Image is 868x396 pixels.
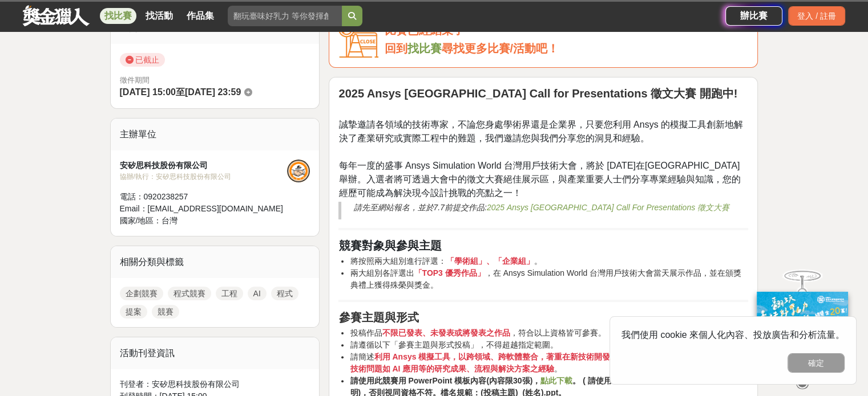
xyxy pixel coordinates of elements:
span: 已截止 [120,53,165,67]
strong: 競賽對象與參與主題 [338,239,441,252]
a: 提案 [120,305,147,319]
div: 刊登者： 安矽思科技股份有限公司 [120,378,310,390]
div: 相關分類與標籤 [111,246,320,278]
span: 徵件期間 [120,76,150,84]
button: 確定 [788,353,845,373]
span: 誠摯邀請各領域的技術專家，不論您身處學術界還是企業界，只要您利用 Ansys 的模擬工具創新地解決了產業研究或實際工程中的難題，我們邀請您與我們分享您的洞見和經驗。 [338,120,742,143]
strong: 利用 Ansys 模擬工具，以跨領域、跨軟體整合，著重在新技術開發及問題解決的應用；或單一軟體解決新技術問題如 AI 應用等的研究成果、流程與解決方案之經驗 [350,352,746,373]
strong: 「學術組」、「企業組」 [446,256,534,266]
li: 請遵循以下「參賽主題與形式投稿」，不得超越指定範圍。 [350,339,748,351]
strong: 請使用此競賽用 PowerPoint 模板內容(內容限30張)， [350,376,540,385]
a: 辦比賽 [725,6,782,26]
span: 國家/地區： [120,216,162,225]
a: 2025 Ansys [GEOGRAPHIC_DATA] Call For Presentations 徵文大賽 [487,203,729,212]
a: 程式 [271,287,298,300]
div: 協辦/執行： 安矽思科技股份有限公司 [120,172,288,182]
a: 程式競賽 [168,287,211,300]
div: 安矽思科技股份有限公司 [120,160,288,172]
div: Email： [EMAIL_ADDRESS][DOMAIN_NAME] [120,203,288,215]
strong: 「TOP3 優秀作品」 [414,268,485,277]
span: 我們使用 cookie 來個人化內容、投放廣告和分析流量。 [621,330,845,340]
li: 將按照兩大組別進行評選： 。 [350,255,748,267]
div: 登入 / 註冊 [788,6,845,26]
li: 請簡述 。 [350,351,748,375]
div: 主辦單位 [111,119,320,150]
img: Icon [338,21,378,58]
a: 競賽 [152,305,179,319]
span: 台灣 [162,216,177,225]
li: 兩大組別各評選出 ，在 Ansys Simulation World 台灣用戶技術大會當天展示作品，並在頒獎典禮上獲得殊榮與獎金。 [350,267,748,291]
span: [DATE] 23:59 [185,87,241,97]
div: 電話： 0920238257 [120,191,288,203]
a: 點此下載 [540,376,572,385]
strong: 參賽主題與形式 [338,311,418,324]
a: AI [248,287,267,300]
strong: 不限已發表、未發表或將發表之作品 [382,328,510,337]
span: [DATE] 15:00 [120,87,176,97]
span: 尋找更多比賽/活動吧！ [441,42,559,55]
img: ff197300-f8ee-455f-a0ae-06a3645bc375.jpg [757,292,848,368]
a: 找活動 [141,8,177,24]
a: 工程 [216,287,243,300]
span: 回到 [384,42,407,55]
li: 投稿作品 ，符合以上資格皆可參賽。 [350,327,748,339]
a: 找比賽 [407,42,441,55]
a: 作品集 [182,8,219,24]
input: 翻玩臺味好乳力 等你發揮創意！ [228,6,342,26]
a: 企劃競賽 [120,287,163,300]
p: 請先至網站報名，並於7.7前提交作品: [353,202,736,214]
span: 每年一度的盛事 Ansys Simulation World 台灣用戶技術大會，將於 [DATE]在[GEOGRAPHIC_DATA]舉辦。入選者將可透過大會中的徵文大賽絕佳展示區，與產業重要人... [338,161,740,198]
div: 活動刊登資訊 [111,337,320,369]
span: 至 [176,87,185,97]
a: 找比賽 [100,8,136,24]
strong: 2025 Ansys [GEOGRAPHIC_DATA] Call for Presentations 徵文大賽 開跑中! [338,87,737,100]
